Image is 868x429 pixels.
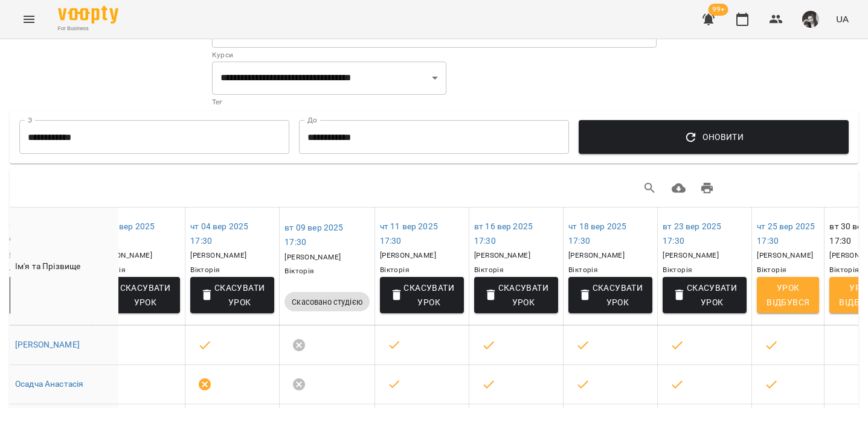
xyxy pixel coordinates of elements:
[14,5,43,34] button: Menu
[831,8,854,30] button: UA
[588,130,839,144] span: Оновити
[285,253,341,276] span: [PERSON_NAME] Вікторія
[380,251,436,274] span: [PERSON_NAME] Вікторія
[767,281,809,310] span: Урок відбувся
[474,221,533,246] a: вт 16 вер 202517:30
[106,281,170,310] span: Скасувати Урок
[212,49,657,62] p: Курси
[15,340,80,349] a: [PERSON_NAME]
[709,4,728,16] span: 99+
[672,281,737,310] span: Скасувати Урок
[757,251,813,274] span: [PERSON_NAME] Вікторія
[836,13,849,25] span: UA
[579,120,849,154] button: Оновити
[390,281,454,310] span: Скасувати Урок
[663,221,721,246] a: вт 23 вер 202517:30
[15,259,114,274] div: Ім'я та Прізвище
[190,251,246,274] span: [PERSON_NAME] Вікторія
[693,174,722,203] button: Друк
[802,11,819,28] img: 0dd478c4912f2f2e7b05d6c829fd2aac.png
[15,379,83,389] a: Осадча Анастасія
[190,277,274,313] button: Скасувати Урок
[757,277,819,313] button: Урок відбувся
[380,221,438,246] a: чт 11 вер 202517:30
[380,277,464,313] button: Скасувати Урок
[190,221,248,246] a: чт 04 вер 202517:30
[474,251,530,274] span: [PERSON_NAME] Вікторія
[568,251,625,274] span: [PERSON_NAME] Вікторія
[635,174,664,203] button: Search
[212,97,446,109] p: Тег
[200,281,265,310] span: Скасувати Урок
[568,277,652,313] button: Скасувати Урок
[96,221,155,246] a: вт 02 вер 202517:30
[96,251,152,274] span: [PERSON_NAME] Вікторія
[285,223,343,247] a: вт 09 вер 202517:30
[484,281,548,310] span: Скасувати Урок
[58,25,118,33] span: For Business
[568,221,626,246] a: чт 18 вер 202517:30
[757,221,815,246] a: чт 25 вер 202517:30
[663,277,747,313] button: Скасувати Урок
[285,295,370,310] span: Скасовано студією
[663,251,719,274] span: [PERSON_NAME] Вікторія
[578,281,643,310] span: Скасувати Урок
[96,277,180,313] button: Скасувати Урок
[58,6,118,24] img: Voopty Logo
[474,277,558,313] button: Скасувати Урок
[664,174,693,203] button: Завантажити CSV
